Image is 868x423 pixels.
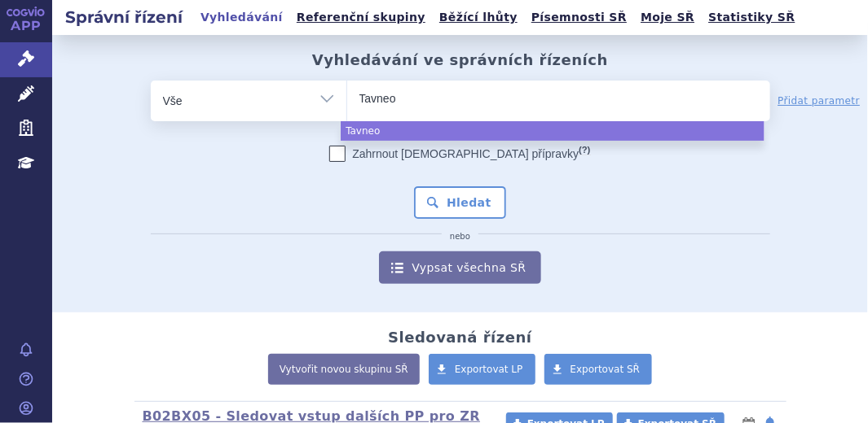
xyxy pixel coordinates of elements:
[778,93,861,109] a: Přidat parametr
[341,121,764,141] li: Tavneo
[544,354,653,385] a: Exportovat SŘ
[703,7,800,28] a: Statistiky SŘ
[434,7,522,28] a: Běžící lhůty
[527,7,632,28] a: Písemnosti SŘ
[429,354,535,385] a: Exportovat LP
[636,7,699,28] a: Moje SŘ
[579,145,590,155] abbr: (?)
[268,354,420,385] a: Vytvořit novou skupinu SŘ
[196,7,288,28] a: Vyhledávání
[52,6,196,28] h2: Správní řízení
[442,232,478,242] i: nebo
[329,146,590,162] label: Zahrnout [DEMOGRAPHIC_DATA] přípravky
[379,251,540,284] a: Vypsat všechna SŘ
[455,364,523,375] span: Exportovat LP
[571,364,641,375] span: Exportovat SŘ
[388,329,531,347] h2: Sledovaná řízení
[292,7,430,28] a: Referenční skupiny
[414,186,506,219] button: Hledat
[312,51,608,69] h2: Vyhledávání ve správních řízeních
